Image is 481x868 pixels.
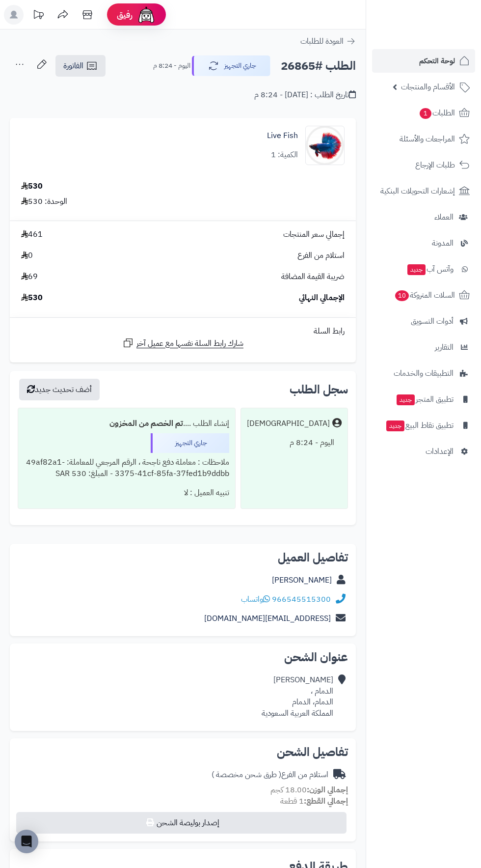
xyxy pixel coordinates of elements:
[407,264,426,275] span: جديد
[254,89,356,101] div: تاريخ الطلب : [DATE] - 8:24 م
[300,35,344,47] span: العودة للطلبات
[280,795,348,807] small: 1 قطعة
[395,290,410,302] span: 10
[426,445,454,458] span: الإعدادات
[372,362,475,385] a: التطبيقات والخدمات
[63,60,83,72] span: الفاتورة
[304,795,348,807] strong: إجمالي القطع:
[372,127,475,151] a: المراجعات والأسئلة
[136,5,156,25] img: ai-face.png
[419,54,455,68] span: لوحة التحكم
[122,337,243,349] a: شارك رابط السلة نفسها مع عميل آخر
[380,184,455,198] span: إشعارات التحويلات البنكية
[212,769,281,781] span: ( طرق شحن مخصصة )
[400,132,455,146] span: المراجعات والأسئلة
[372,388,475,411] a: تطبيق المتجرجديد
[14,326,352,337] div: رابط السلة
[136,338,243,349] span: شارك رابط السلة نفسها مع عميل آخر
[306,126,344,165] img: 1668693416-2844004-Center-1-90x90.jpg
[153,61,190,71] small: اليوم - 8:24 م
[18,746,348,758] h2: تفاصيل الشحن
[272,574,332,586] a: [PERSON_NAME]
[396,392,454,406] span: تطبيق المتجر
[411,314,454,328] span: أدوات التسويق
[307,784,348,796] strong: إجمالي الوزن:
[372,257,475,281] a: وآتس آبجديد
[19,379,100,400] button: أضف تحديث جديد
[372,179,475,203] a: إشعارات التحويلات البنكية
[297,250,345,261] span: استلام من الفرع
[419,108,432,119] span: 1
[394,288,455,302] span: السلات المتروكة
[21,250,33,261] span: 0
[18,552,348,563] h2: تفاصيل العميل
[372,231,475,255] a: المدونة
[300,35,356,47] a: العودة للطلبات
[372,101,475,125] a: الطلبات1
[247,433,342,452] div: اليوم - 8:24 م
[247,418,330,429] div: [DEMOGRAPHIC_DATA]
[212,769,328,781] div: استلام من الفرع
[397,394,415,405] span: جديد
[272,593,331,605] a: 966545515300
[435,340,454,354] span: التقارير
[26,5,51,27] a: تحديثات المنصة
[21,196,67,207] div: الوحدة: 530
[283,229,345,240] span: إجمالي سعر المنتجات
[21,292,43,304] span: 530
[394,366,454,380] span: التطبيقات والخدمات
[117,9,133,21] span: رفيق
[241,593,270,605] a: واتساب
[372,336,475,359] a: التقارير
[415,158,455,172] span: طلبات الإرجاع
[281,271,345,282] span: ضريبة القيمة المضافة
[372,440,475,463] a: الإعدادات
[270,784,348,796] small: 18.00 كجم
[434,210,454,224] span: العملاء
[372,414,475,437] a: تطبيق نقاط البيعجديد
[271,149,298,161] div: الكمية: 1
[406,262,454,276] span: وآتس آب
[401,80,455,94] span: الأقسام والمنتجات
[24,483,229,503] div: تنبيه العميل : لا
[151,433,229,453] div: جاري التجهيز
[372,283,475,307] a: السلات المتروكة10
[372,309,475,333] a: أدوات التسويق
[21,229,43,240] span: 461
[21,181,43,192] div: 530
[432,236,454,250] span: المدونة
[55,55,106,77] a: الفاتورة
[385,419,454,432] span: تطبيق نقاط البيع
[419,106,455,120] span: الطلبات
[372,153,475,177] a: طلبات الإرجاع
[21,271,38,282] span: 69
[414,11,472,32] img: logo-2.png
[15,830,38,853] div: Open Intercom Messenger
[24,453,229,483] div: ملاحظات : معاملة دفع ناجحة ، الرقم المرجعي للمعاملة: 49af82a1-3375-41cf-85fa-37fed1b9ddbb - المبل...
[290,384,348,395] h3: سجل الطلب
[267,130,298,141] a: Live Fish
[18,651,348,663] h2: عنوان الشحن
[109,418,183,429] b: تم الخصم من المخزون
[386,420,404,431] span: جديد
[192,56,270,76] button: جاري التجهيز
[16,812,347,834] button: إصدار بوليصة الشحن
[281,56,356,76] h2: الطلب #26865
[204,613,331,624] a: [EMAIL_ADDRESS][DOMAIN_NAME]
[262,674,333,719] div: [PERSON_NAME] الدمام ، الدمام، الدمام المملكة العربية السعودية
[24,414,229,433] div: إنشاء الطلب ....
[372,205,475,229] a: العملاء
[372,49,475,73] a: لوحة التحكم
[299,292,345,304] span: الإجمالي النهائي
